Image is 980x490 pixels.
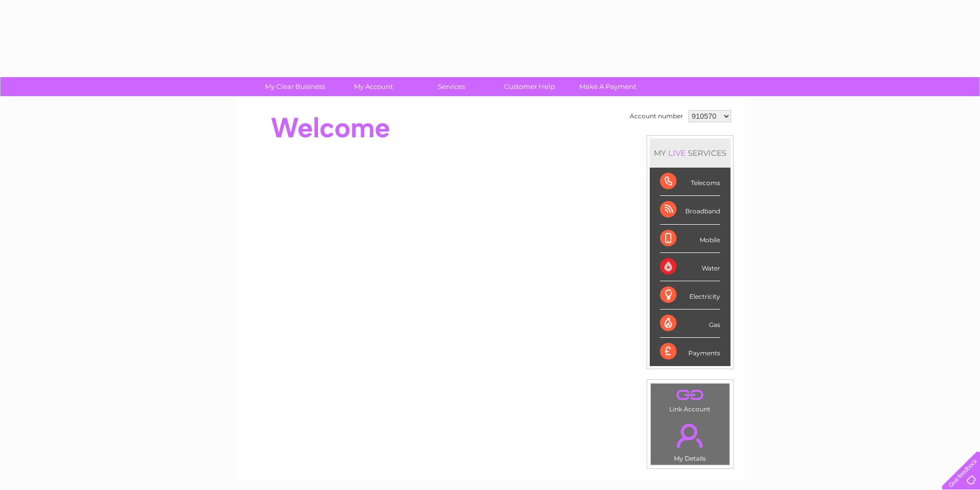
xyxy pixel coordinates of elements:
td: Account number [627,107,686,125]
a: Customer Help [487,77,572,96]
div: Water [660,253,720,281]
div: Gas [660,310,720,338]
div: Telecoms [660,168,720,196]
td: Link Account [650,383,730,415]
a: My Account [331,77,416,96]
div: Electricity [660,281,720,310]
div: MY SERVICES [650,138,730,168]
div: LIVE [666,148,688,158]
div: Mobile [660,225,720,253]
a: . [653,418,727,453]
a: My Clear Business [253,77,337,96]
td: My Details [650,415,730,465]
a: . [653,386,727,404]
div: Payments [660,338,720,366]
a: Services [409,77,494,96]
a: Make A Payment [565,77,650,96]
div: Broadband [660,196,720,224]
